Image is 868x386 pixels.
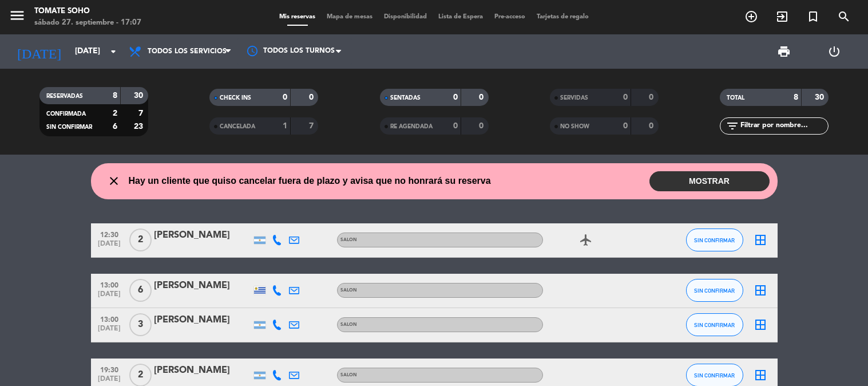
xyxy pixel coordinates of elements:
button: SIN CONFIRMAR [686,313,743,336]
span: SERVIDAS [560,95,588,101]
i: border_all [754,368,767,382]
span: NO SHOW [560,124,589,129]
i: border_all [754,233,767,247]
span: 6 [129,279,152,302]
strong: 0 [649,122,656,130]
div: sábado 27. septiembre - 17:07 [34,17,141,29]
strong: 1 [283,122,287,130]
i: border_all [754,283,767,297]
strong: 23 [134,123,145,131]
button: SIN CONFIRMAR [686,279,743,302]
span: CONFIRMADA [46,111,86,117]
i: menu [9,7,26,24]
strong: 0 [453,93,458,101]
strong: 30 [815,93,826,101]
span: CANCELADA [220,124,255,129]
strong: 0 [479,93,486,101]
span: 2 [129,229,152,251]
span: 13:00 [95,278,124,291]
span: print [777,45,791,58]
span: CHECK INS [220,95,251,101]
span: Tarjetas de regalo [531,14,594,20]
strong: 7 [138,109,145,117]
input: Filtrar por nombre... [739,120,828,132]
div: [PERSON_NAME] [154,313,251,328]
span: Pre-acceso [489,14,531,20]
strong: 0 [453,122,458,130]
span: SIN CONFIRMAR [694,372,735,379]
strong: 0 [479,122,486,130]
span: SALON [340,238,357,242]
i: power_settings_new [827,45,841,58]
span: SIN CONFIRMAR [694,237,735,243]
span: RE AGENDADA [390,124,433,129]
div: LOG OUT [809,34,859,69]
div: [PERSON_NAME] [154,278,251,293]
span: [DATE] [95,325,124,338]
strong: 30 [134,92,145,100]
span: Lista de Espera [433,14,489,20]
i: filter_list [726,119,739,133]
span: 3 [129,313,152,336]
span: SENTADAS [390,95,421,101]
span: Mis reservas [274,14,321,20]
strong: 0 [649,93,656,101]
strong: 0 [283,93,287,101]
span: 13:00 [95,312,124,325]
span: 19:30 [95,363,124,376]
i: close [107,174,121,188]
i: search [837,10,851,23]
strong: 0 [623,122,628,130]
div: [PERSON_NAME] [154,363,251,378]
span: SALON [340,373,357,377]
strong: 6 [113,123,117,131]
span: TOTAL [727,95,744,101]
span: SALON [340,288,357,293]
span: SIN CONFIRMAR [694,322,735,328]
i: airplanemode_active [579,233,593,247]
i: arrow_drop_down [106,45,120,58]
div: Tomate Soho [34,6,141,17]
div: [PERSON_NAME] [154,228,251,243]
strong: 2 [113,109,117,117]
button: SIN CONFIRMAR [686,229,743,251]
i: turned_in_not [806,10,820,23]
span: [DATE] [95,290,124,304]
button: menu [9,7,26,28]
span: SALON [340,322,357,327]
span: SIN CONFIRMAR [46,124,92,130]
i: [DATE] [9,39,69,64]
strong: 8 [113,92,117,100]
span: RESERVADAS [46,93,83,99]
span: Mapa de mesas [321,14,378,20]
i: border_all [754,318,767,332]
strong: 0 [623,93,628,101]
span: Hay un cliente que quiso cancelar fuera de plazo y avisa que no honrará su reserva [129,174,491,188]
span: Todos los servicios [148,48,227,56]
strong: 7 [309,122,316,130]
i: exit_to_app [775,10,789,23]
span: SIN CONFIRMAR [694,287,735,294]
strong: 8 [794,93,798,101]
strong: 0 [309,93,316,101]
span: 12:30 [95,227,124,241]
span: [DATE] [95,240,124,253]
button: MOSTRAR [649,171,770,191]
span: Disponibilidad [378,14,433,20]
i: add_circle_outline [744,10,758,23]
